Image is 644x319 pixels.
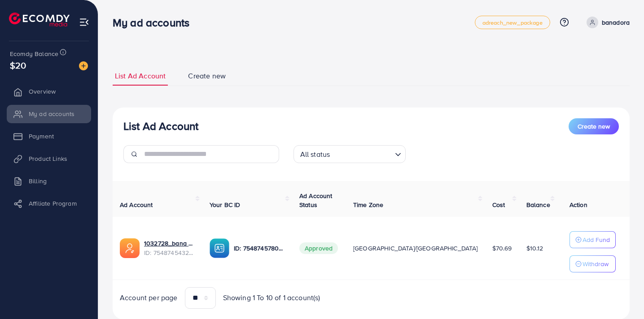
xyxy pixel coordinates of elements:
img: image [79,61,88,70]
span: [GEOGRAPHIC_DATA]/[GEOGRAPHIC_DATA] [353,244,478,253]
p: ID: 7548745780125483025 [234,243,285,254]
img: menu [79,17,89,27]
span: Ecomdy Balance [10,49,58,58]
a: 1032728_bana dor ad account 1_1757579407255 [144,239,195,248]
div: Search for option [294,145,406,163]
button: Withdraw [570,255,616,272]
span: Action [570,200,587,209]
span: List Ad Account [115,71,166,81]
button: Create new [569,118,619,134]
span: All status [298,148,332,161]
span: Your BC ID [210,200,241,209]
h3: My ad accounts [113,16,197,29]
span: ID: 7548745432170184711 [144,248,195,257]
a: adreach_new_package [475,16,550,29]
span: Ad Account [120,200,153,209]
span: $20 [10,59,26,72]
span: adreach_new_package [482,20,543,26]
input: Search for option [333,146,391,161]
span: $70.69 [492,244,512,253]
a: banadora [583,17,630,28]
span: Create new [188,71,226,81]
p: Add Fund [583,234,610,245]
span: Approved [299,242,338,254]
span: Ad Account Status [299,191,333,209]
div: <span class='underline'>1032728_bana dor ad account 1_1757579407255</span></br>7548745432170184711 [144,239,195,257]
span: Time Zone [353,200,383,209]
button: Add Fund [570,231,616,248]
img: ic-ba-acc.ded83a64.svg [210,238,229,258]
span: Cost [492,200,505,209]
p: banadora [602,17,630,28]
span: Balance [526,200,550,209]
span: $10.12 [526,244,543,253]
span: Showing 1 To 10 of 1 account(s) [223,293,320,303]
h3: List Ad Account [123,120,198,133]
span: Create new [578,122,610,131]
img: ic-ads-acc.e4c84228.svg [120,238,140,258]
p: Withdraw [583,259,609,269]
img: logo [9,13,70,26]
span: Account per page [120,293,178,303]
